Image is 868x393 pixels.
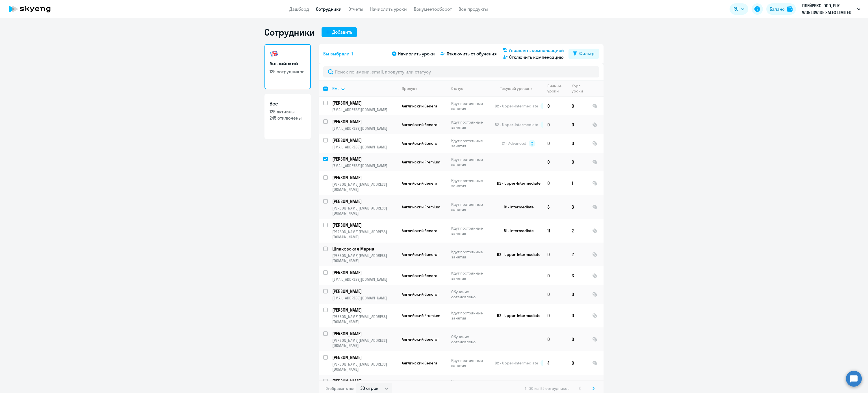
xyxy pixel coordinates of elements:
td: 0 [543,304,567,327]
button: Фильтр [568,49,599,59]
p: [PERSON_NAME] [332,137,396,143]
p: [EMAIL_ADDRESS][DOMAIN_NAME] [332,277,397,282]
td: 0 [567,304,588,327]
div: Статус [451,86,463,91]
span: 1 - 30 из 125 сотрудников [525,386,570,391]
h3: Английский [270,60,306,67]
p: [PERSON_NAME] [332,378,396,384]
a: [PERSON_NAME] [332,269,397,276]
p: [EMAIL_ADDRESS][DOMAIN_NAME] [332,107,397,112]
td: 0 [567,97,588,115]
a: [PERSON_NAME] [332,307,397,313]
p: Идут постоянные занятия [451,226,490,236]
p: [PERSON_NAME] [332,307,396,313]
p: [PERSON_NAME][EMAIL_ADDRESS][DOMAIN_NAME] [332,338,397,348]
button: ПЛЕЙРИКС, ООО, PLR WORLDWIDE SALES LIMITED СФ 80/20 РЯ/Премиум 2021 [799,2,863,16]
p: 125 активны [270,109,306,115]
span: Вы выбрали: 1 [323,50,353,57]
p: Идут постоянные занятия [451,178,490,188]
a: [PERSON_NAME] [332,118,397,125]
td: 1 [567,171,588,195]
span: B2 - Upper-Intermediate [495,360,538,366]
a: Начислить уроки [370,6,407,12]
p: 125 сотрудников [270,68,306,75]
span: Отображать по: [325,386,354,391]
td: 4 [543,351,567,375]
a: [PERSON_NAME] [332,100,397,106]
a: Отчеты [348,6,363,12]
p: Идут постоянные занятия [451,271,490,281]
p: [PERSON_NAME] [332,331,396,337]
div: Личные уроки [547,83,567,94]
span: Английский General [402,228,438,233]
span: Английский General [402,122,438,127]
p: [PERSON_NAME] [332,100,396,106]
a: Сотрудники [316,6,342,12]
p: [PERSON_NAME] [332,118,396,125]
p: [PERSON_NAME] [332,269,396,276]
span: Английский General [402,103,438,109]
div: Добавить [332,29,352,35]
td: 2 [567,243,588,266]
a: Английский125 сотрудников [264,44,311,89]
p: [PERSON_NAME][EMAIL_ADDRESS][DOMAIN_NAME] [332,253,397,263]
a: Все продукты [459,6,488,12]
p: Идут постоянные занятия [451,202,490,212]
a: Дашборд [289,6,309,12]
span: Управлять компенсацией [509,47,564,54]
p: [PERSON_NAME] [332,354,396,360]
span: Отключить от обучения [447,50,497,57]
button: RU [730,3,748,15]
a: [PERSON_NAME] [332,156,397,162]
p: [PERSON_NAME][EMAIL_ADDRESS][DOMAIN_NAME] [332,229,397,239]
p: [PERSON_NAME] [332,198,396,204]
p: Идут постоянные занятия [451,101,490,111]
span: Английский Premium [402,204,440,210]
span: Английский General [402,337,438,342]
a: Все125 активны245 отключены [264,94,311,139]
h1: Сотрудники [264,27,315,38]
span: B2 - Upper-Intermediate [495,103,538,109]
p: [PERSON_NAME][EMAIL_ADDRESS][DOMAIN_NAME] [332,362,397,372]
span: Английский General [402,181,438,186]
img: english [270,49,279,58]
p: [EMAIL_ADDRESS][DOMAIN_NAME] [332,295,397,301]
p: 245 отключены [270,115,306,121]
p: Идут постоянные занятия [451,138,490,148]
p: [EMAIL_ADDRESS][DOMAIN_NAME] [332,126,397,131]
a: Шпаковская Мария [332,246,397,252]
td: 3 [543,195,567,219]
a: [PERSON_NAME] [332,331,397,337]
p: Идут постоянные занятия [451,249,490,260]
span: C1 - Advanced [502,141,526,146]
div: Статус [451,86,490,91]
a: [PERSON_NAME] [332,137,397,143]
a: Документооборот [414,6,452,12]
div: Фильтр [579,50,594,57]
td: 11 [543,219,567,243]
div: Имя [332,86,397,91]
p: ПЛЕЙРИКС, ООО, PLR WORLDWIDE SALES LIMITED СФ 80/20 РЯ/Премиум 2021 [802,2,855,16]
a: Балансbalance [766,3,796,15]
span: Начислить уроки [398,50,435,57]
a: [PERSON_NAME] [332,198,397,204]
p: Идут постоянные занятия [451,157,490,167]
td: B1 - Intermediate [490,195,543,219]
a: [PERSON_NAME] [332,222,397,228]
p: [PERSON_NAME] [332,174,396,181]
p: [PERSON_NAME][EMAIL_ADDRESS][DOMAIN_NAME] [332,206,397,216]
span: RU [734,6,739,12]
p: [EMAIL_ADDRESS][DOMAIN_NAME] [332,163,397,168]
a: [PERSON_NAME] [332,288,397,294]
td: 0 [567,351,588,375]
a: [PERSON_NAME] [332,378,397,384]
p: Обучение остановлено [451,289,490,299]
span: Английский Premium [402,159,440,165]
td: 3 [567,195,588,219]
p: [PERSON_NAME][EMAIL_ADDRESS][DOMAIN_NAME] [332,314,397,324]
p: Обучение остановлено [451,334,490,344]
div: Продукт [402,86,417,91]
td: 0 [543,134,567,153]
div: Личные уроки [547,83,563,94]
p: Идут постоянные занятия [451,310,490,321]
